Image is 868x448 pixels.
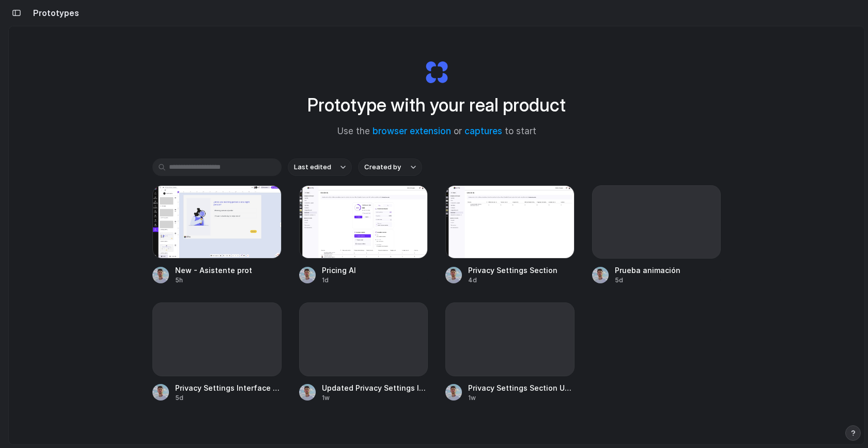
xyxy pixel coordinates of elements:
h2: Prototypes [29,7,79,19]
span: Prueba animación [615,265,721,276]
span: Created by [364,162,401,172]
a: Pricing AIPricing AI1d [299,185,428,285]
div: 1d [322,276,428,285]
span: Privacy Settings Interface Update [175,382,282,393]
span: Privacy Settings Section Update [468,382,575,393]
a: Privacy Settings Interface Update5d [152,302,282,402]
h1: Prototype with your real product [307,91,566,119]
div: 5d [615,276,721,285]
a: Updated Privacy Settings Interface1w [299,302,428,402]
span: Pricing AI [322,265,428,276]
div: 5h [175,276,282,285]
div: 5d [175,393,282,403]
a: New - Asistente protNew - Asistente prot5h [152,185,282,285]
div: 4d [468,276,575,285]
div: 1w [322,393,428,403]
button: Created by [358,158,422,176]
a: Privacy Settings SectionPrivacy Settings Section4d [445,185,575,285]
span: Updated Privacy Settings Interface [322,382,428,393]
span: Last edited [294,162,331,172]
a: browser extension [373,126,451,136]
a: Prueba animación5d [592,185,721,285]
span: Use the or to start [337,125,536,138]
div: 1w [468,393,575,403]
button: Last edited [288,158,352,176]
a: Privacy Settings Section Update1w [445,302,575,402]
a: captures [464,126,502,136]
span: New - Asistente prot [175,265,282,276]
span: Privacy Settings Section [468,265,575,276]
